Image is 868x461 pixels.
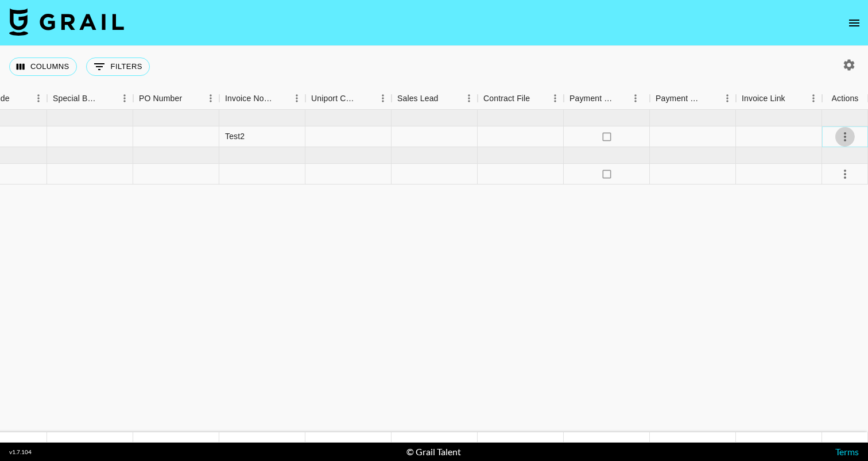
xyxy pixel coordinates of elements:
[225,130,245,142] div: Test2
[805,90,822,107] button: Menu
[116,90,133,107] button: Menu
[9,448,32,456] div: v 1.7.104
[785,90,801,106] button: Sort
[656,87,703,110] div: Payment Sent Date
[10,90,26,106] button: Sort
[627,90,644,107] button: Menu
[822,87,868,110] div: Actions
[835,446,859,457] a: Terms
[219,87,305,110] div: Invoice Notes
[843,11,866,34] button: open drawer
[719,90,736,107] button: Menu
[460,90,478,107] button: Menu
[133,87,219,110] div: PO Number
[202,90,219,107] button: Menu
[47,87,133,110] div: Special Booking Type
[406,446,461,458] div: © Grail Talent
[182,90,198,106] button: Sort
[139,87,182,110] div: PO Number
[439,90,455,106] button: Sort
[272,90,288,106] button: Sort
[86,57,150,76] button: Show filters
[483,87,530,110] div: Contract File
[614,90,630,106] button: Sort
[9,57,77,76] button: Select columns
[288,90,305,107] button: Menu
[374,90,392,107] button: Menu
[305,87,392,110] div: Uniport Contact Email
[478,87,564,110] div: Contract File
[358,90,374,106] button: Sort
[736,87,822,110] div: Invoice Link
[30,90,47,107] button: Menu
[547,90,564,107] button: Menu
[703,90,719,106] button: Sort
[100,90,116,106] button: Sort
[650,87,736,110] div: Payment Sent Date
[9,8,124,36] img: Grail Talent
[311,87,358,110] div: Uniport Contact Email
[569,87,614,110] div: Payment Sent
[225,87,272,110] div: Invoice Notes
[742,87,785,110] div: Invoice Link
[53,87,100,110] div: Special Booking Type
[835,164,855,184] button: select merge strategy
[832,87,859,110] div: Actions
[392,87,478,110] div: Sales Lead
[835,127,855,147] button: select merge strategy
[397,87,439,110] div: Sales Lead
[564,87,650,110] div: Payment Sent
[530,90,546,106] button: Sort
